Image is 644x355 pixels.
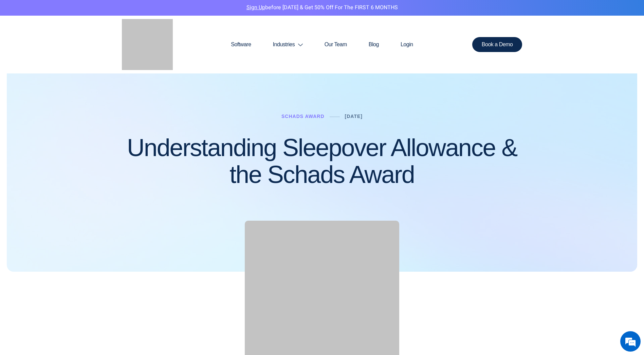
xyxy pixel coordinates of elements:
p: before [DATE] & Get 50% Off for the FIRST 6 MONTHS [5,3,639,12]
a: Our Team [314,28,358,61]
a: Login [390,28,424,61]
a: Blog [358,28,390,61]
h1: Understanding Sleepover Allowance & the Schads Award [122,134,522,188]
a: Schads Award [281,114,325,119]
a: Industries [262,28,314,61]
a: Book a Demo [472,37,522,52]
a: Software [220,28,262,61]
a: [DATE] [345,114,363,119]
a: Sign Up [246,3,265,12]
span: Book a Demo [482,42,513,47]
